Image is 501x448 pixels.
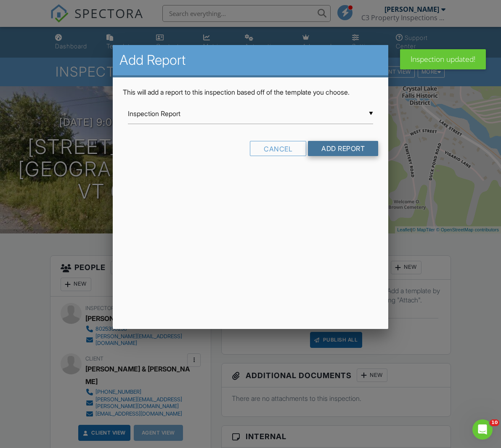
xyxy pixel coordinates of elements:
span: 10 [490,419,499,426]
div: Inspection updated! [400,49,486,69]
div: Cancel [250,141,306,156]
iframe: Intercom live chat [472,419,493,440]
input: Add Report [308,141,378,156]
p: This will add a report to this inspection based off of the template you choose. [123,87,378,97]
h2: Add Report [119,52,382,69]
